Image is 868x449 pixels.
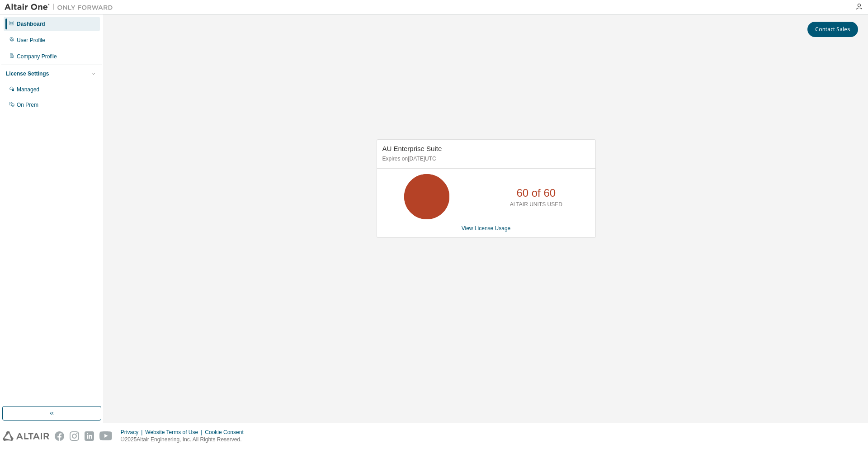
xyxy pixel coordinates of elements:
[5,3,118,12] img: Altair One
[121,436,249,444] p: © 2025 Altair Engineering, Inc. All Rights Reserved.
[17,53,57,60] div: Company Profile
[145,429,205,436] div: Website Terms of Use
[205,429,249,436] div: Cookie Consent
[17,37,45,44] div: User Profile
[3,431,49,441] img: altair_logo.svg
[382,155,588,163] p: Expires on [DATE] UTC
[70,431,79,441] img: instagram.svg
[807,22,858,37] button: Contact Sales
[99,431,113,441] img: youtube.svg
[510,201,562,208] p: ALTAIR UNITS USED
[6,70,49,77] div: License Settings
[85,431,94,441] img: linkedin.svg
[17,86,39,93] div: Managed
[462,225,511,232] a: View License Usage
[516,185,556,201] p: 60 of 60
[121,429,145,436] div: Privacy
[382,145,442,152] span: AU Enterprise Suite
[17,20,45,28] div: Dashboard
[55,431,64,441] img: facebook.svg
[17,101,38,109] div: On Prem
